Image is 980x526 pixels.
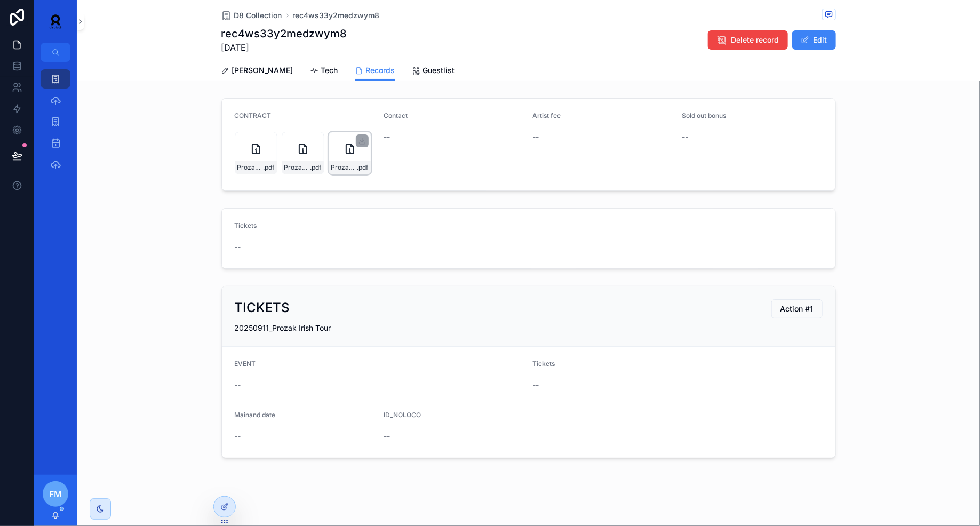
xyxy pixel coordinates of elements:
[293,10,380,21] a: rec4ws33y2medzwym8
[423,65,455,76] span: Guestlist
[331,163,357,172] span: Prozak-@-[GEOGRAPHIC_DATA]-Avenue-Artist-Agreement-v1-(1)
[235,380,241,390] span: --
[235,360,256,368] span: EVENT
[34,62,77,188] div: scrollable content
[682,111,726,119] span: Sold out bonus
[235,411,276,419] span: Mainand date
[355,61,395,81] a: Records
[235,431,241,442] span: --
[384,132,390,142] span: --
[412,61,455,82] a: Guestlist
[221,61,293,82] a: [PERSON_NAME]
[284,163,310,172] span: Prozak-@-Roisin-Dubh-Aritst-Agreement-v1-(1)
[533,380,539,390] span: --
[682,132,688,142] span: --
[792,30,836,50] button: Edit
[310,61,338,82] a: Tech
[235,111,272,119] span: CONTRACT
[235,242,241,252] span: --
[708,30,788,50] button: Delete record
[321,65,338,76] span: Tech
[221,26,347,41] h1: rec4ws33y2medzwym8
[221,41,347,54] span: [DATE]
[384,111,408,119] span: Contact
[235,221,257,229] span: Tickets
[264,163,275,172] span: .pdf
[43,13,68,30] img: App logo
[384,411,421,419] span: ID_NOLOCO
[731,35,779,45] span: Delete record
[780,304,814,314] span: Action #1
[232,65,293,76] span: [PERSON_NAME]
[533,132,539,142] span: --
[310,163,322,172] span: .pdf
[49,488,62,500] span: FM
[384,431,390,442] span: --
[234,10,282,21] span: D8 Collection
[235,299,290,316] h2: TICKETS
[357,163,369,172] span: .pdf
[533,360,555,368] span: Tickets
[237,163,264,172] span: Prozak-@-Dolans-Warehouse-Artist-Agreement-v1-(1)
[235,323,331,332] span: 20250911_Prozak Irish Tour
[771,299,823,318] button: Action #1
[533,111,561,119] span: Artist fee
[221,10,282,21] a: D8 Collection
[366,65,395,76] span: Records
